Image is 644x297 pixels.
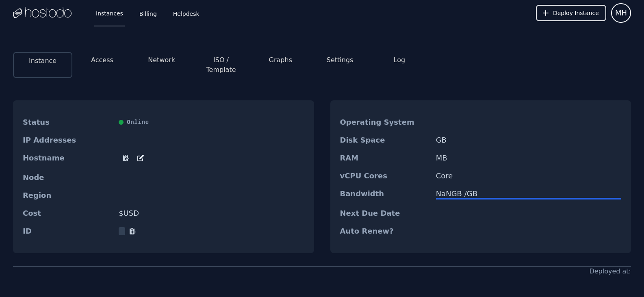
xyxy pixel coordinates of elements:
[340,172,429,180] dt: vCPU Cores
[340,118,429,126] dt: Operating System
[29,56,56,66] button: Instance
[119,209,304,217] dd: $ USD
[23,136,112,144] dt: IP Addresses
[394,55,405,65] button: Log
[436,172,621,180] dd: Core
[340,209,429,217] dt: Next Due Date
[198,55,244,75] button: ISO / Template
[436,190,621,198] div: NaN GB / GB
[23,191,112,199] dt: Region
[340,136,429,144] dt: Disk Space
[327,55,353,65] button: Settings
[436,154,621,162] dd: MB
[436,136,621,144] dd: GB
[119,118,304,126] div: Online
[589,267,631,276] div: Deployed at:
[23,154,112,164] dt: Hostname
[148,55,175,65] button: Network
[23,173,112,182] dt: Node
[340,190,429,199] dt: Bandwidth
[269,55,292,65] button: Graphs
[340,227,429,235] dt: Auto Renew?
[340,154,429,162] dt: RAM
[615,7,627,19] span: MH
[553,9,599,17] span: Deploy Instance
[23,118,112,126] dt: Status
[536,5,606,21] button: Deploy Instance
[91,55,113,65] button: Access
[23,209,112,217] dt: Cost
[611,3,631,23] button: User menu
[13,7,72,19] img: Logo
[23,227,112,235] dt: ID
